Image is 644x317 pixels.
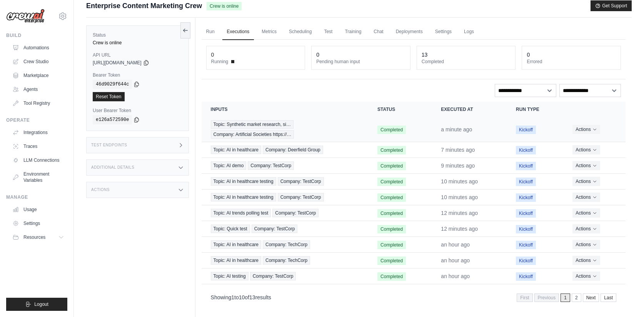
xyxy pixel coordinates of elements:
span: Topic: AI in healthcare [211,256,261,265]
a: View execution details for Topic [211,120,359,139]
img: Logo [6,9,45,23]
span: 1 [231,294,234,300]
span: Company: TechCorp [263,240,310,249]
span: First [517,294,532,302]
a: Tool Registry [9,97,67,109]
span: Company: TestCorp [278,177,324,186]
time: August 26, 2025 at 21:08 EDT [441,163,475,169]
dt: Pending human input [316,59,405,65]
a: Marketplace [9,69,67,82]
time: August 26, 2025 at 20:22 EDT [441,273,470,279]
time: August 26, 2025 at 21:11 EDT [441,147,475,153]
span: Completed [377,178,406,186]
span: Completed [377,241,406,249]
span: Company: TechCorp [263,256,310,265]
button: Logout [6,298,67,311]
time: August 26, 2025 at 21:06 EDT [441,210,478,216]
button: Actions for execution [572,125,600,134]
span: Crew is online [207,2,242,10]
time: August 26, 2025 at 21:06 EDT [441,226,478,232]
span: Kickoff [516,193,536,202]
span: Completed [377,146,406,154]
time: August 26, 2025 at 21:17 EDT [441,126,472,133]
time: August 26, 2025 at 20:23 EDT [441,242,470,248]
a: Environment Variables [9,168,67,186]
span: 1 [561,294,570,302]
span: Enterprise Content Marketing Crew [86,0,202,11]
button: Actions for execution [572,240,600,249]
span: Topic: AI in healthcare testing [211,177,276,186]
span: Company: TestCorp [250,272,296,280]
span: Completed [377,162,406,170]
span: Kickoff [516,162,536,170]
a: Integrations [9,126,67,139]
p: Showing to of results [211,294,271,301]
button: Actions for execution [572,208,600,218]
span: Kickoff [516,257,536,265]
span: Company: Deerfield Group [263,146,323,154]
span: 13 [249,294,255,300]
button: Actions for execution [572,256,600,265]
a: Last [601,294,616,302]
a: Chat [369,24,388,40]
span: Topic: AI in healthcare [211,240,261,249]
span: Kickoff [516,209,536,218]
span: Kickoff [516,225,536,233]
a: Settings [430,24,456,40]
button: Actions for execution [572,272,600,281]
span: Kickoff [516,241,536,249]
button: Resources [9,231,67,243]
nav: Pagination [517,294,616,302]
span: Topic: AI demo [211,161,247,170]
a: 2 [572,294,581,302]
h3: Additional Details [91,165,134,170]
code: e126a572590e [93,115,132,124]
a: Metrics [257,24,281,40]
a: Logs [459,24,479,40]
span: Topic: AI in healthcare testing [211,193,276,201]
span: Kickoff [516,178,536,186]
span: Company: TestCorp [252,225,298,233]
a: View execution details for Topic [211,193,359,201]
span: [URL][DOMAIN_NAME] [93,60,142,66]
a: View execution details for Topic [211,209,359,217]
span: Resources [23,234,45,240]
a: Usage [9,203,67,216]
span: Previous [534,294,559,302]
label: Status [93,32,182,38]
nav: Pagination [202,287,626,307]
div: 0 [527,51,530,59]
span: Topic: AI trends polling test [211,209,271,217]
a: Run [202,24,219,40]
a: Executions [222,24,254,40]
span: Company: TestCorp [272,209,319,217]
a: View execution details for Topic [211,256,359,265]
a: Reset Token [93,92,125,101]
a: Next [583,294,599,302]
span: Company: TestCorp [278,193,324,201]
div: Operate [6,117,67,123]
span: Completed [377,193,406,202]
a: View execution details for Topic [211,146,359,154]
h3: Test Endpoints [91,143,127,148]
a: View execution details for Topic [211,225,359,233]
div: Crew is online [93,40,182,46]
dt: Completed [422,59,511,65]
button: Actions for execution [572,161,600,170]
a: Deployments [391,24,427,40]
a: LLM Connections [9,154,67,166]
div: 0 [211,51,214,59]
a: Agents [9,83,67,96]
button: Actions for execution [572,177,600,186]
button: Get Support [591,0,632,11]
span: Completed [377,225,406,233]
span: Logout [34,301,48,307]
span: Running [211,59,229,65]
label: User Bearer Token [93,107,182,114]
a: Test [319,24,337,40]
span: Completed [377,209,406,218]
th: Inputs [202,102,368,117]
time: August 26, 2025 at 21:07 EDT [441,194,478,200]
a: View execution details for Topic [211,177,359,186]
h3: Actions [91,188,110,192]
